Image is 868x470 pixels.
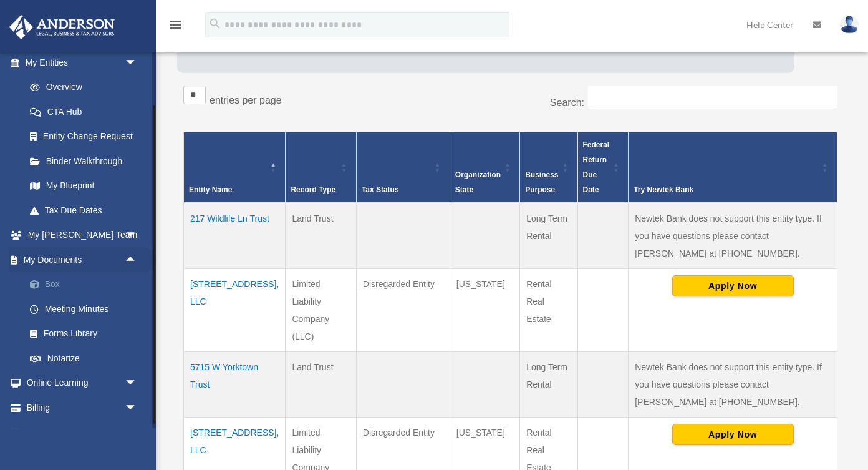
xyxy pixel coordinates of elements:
[455,170,501,194] span: Organization State
[629,203,837,269] td: Newtek Bank does not support this entity type. If you have questions please contact [PERSON_NAME]...
[17,296,156,321] a: Meeting Minutes
[9,247,156,272] a: My Documentsarrow_drop_up
[286,351,356,417] td: Land Trust
[356,268,450,351] td: Disregarded Entity
[286,268,356,351] td: Limited Liability Company (LLC)
[17,149,150,174] a: Binder Walkthrough
[168,22,183,32] a: menu
[168,17,183,32] i: menu
[17,272,156,297] a: Box
[291,185,335,194] span: Record Type
[450,268,519,351] td: [US_STATE]
[520,351,577,417] td: Long Term Rental
[286,132,356,203] th: Record Type: Activate to sort
[286,203,356,269] td: Land Trust
[634,182,818,197] div: Try Newtek Bank
[520,132,577,203] th: Business Purpose: Activate to sort
[840,16,859,34] img: User Pic
[210,95,282,105] label: entries per page
[184,132,286,203] th: Entity Name: Activate to invert sorting
[17,198,150,223] a: Tax Due Dates
[672,424,794,445] button: Apply Now
[125,247,150,273] span: arrow_drop_up
[520,268,577,351] td: Rental Real Estate
[17,99,150,124] a: CTA Hub
[17,346,156,371] a: Notarize
[208,17,222,31] i: search
[9,420,156,445] a: Events Calendar
[362,185,399,194] span: Tax Status
[184,351,286,417] td: 5715 W Yorktown Trust
[9,371,156,396] a: Online Learningarrow_drop_down
[629,132,837,203] th: Try Newtek Bank : Activate to sort
[6,15,118,39] img: Anderson Advisors Platinum Portal
[125,371,150,396] span: arrow_drop_down
[520,203,577,269] td: Long Term Rental
[672,275,794,296] button: Apply Now
[17,124,150,149] a: Entity Change Request
[125,395,150,421] span: arrow_drop_down
[525,170,558,194] span: Business Purpose
[189,185,232,194] span: Entity Name
[550,97,584,108] label: Search:
[577,132,629,203] th: Federal Return Due Date: Activate to sort
[125,223,150,248] span: arrow_drop_down
[450,132,519,203] th: Organization State: Activate to sort
[17,174,150,198] a: My Blueprint
[9,50,150,75] a: My Entitiesarrow_drop_down
[583,140,610,194] span: Federal Return Due Date
[184,268,286,351] td: [STREET_ADDRESS], LLC
[9,223,156,248] a: My [PERSON_NAME] Teamarrow_drop_down
[17,75,143,100] a: Overview
[17,321,156,346] a: Forms Library
[125,50,150,76] span: arrow_drop_down
[629,351,837,417] td: Newtek Bank does not support this entity type. If you have questions please contact [PERSON_NAME]...
[9,395,156,420] a: Billingarrow_drop_down
[356,132,450,203] th: Tax Status: Activate to sort
[184,203,286,269] td: 217 Wildlife Ln Trust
